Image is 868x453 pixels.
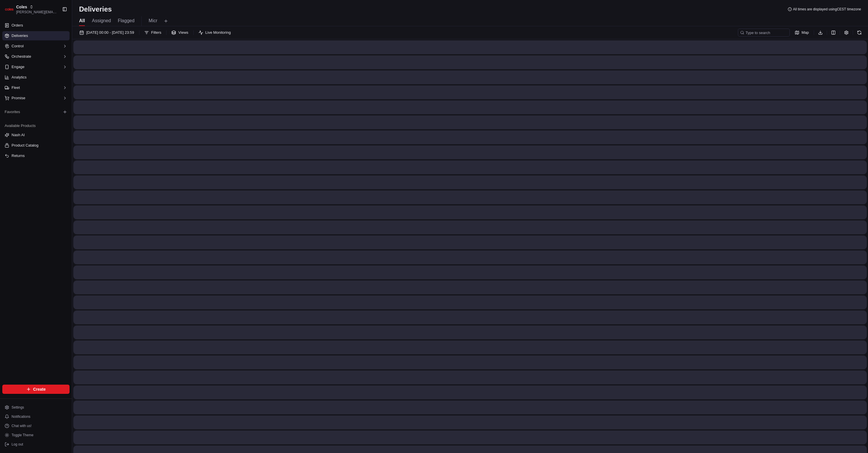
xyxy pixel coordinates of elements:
[2,73,70,82] a: Analytics
[12,75,27,80] span: Analytics
[2,107,70,117] div: Favorites
[802,30,809,35] span: Map
[12,143,38,148] span: Product Catalog
[12,405,24,410] span: Settings
[92,17,111,24] span: Assigned
[2,52,70,61] button: Orchestrate
[12,424,31,428] span: Chat with us!
[12,23,23,28] span: Orders
[2,21,70,30] a: Orders
[2,413,70,421] button: Notifications
[12,85,20,90] span: Fleet
[16,4,27,10] button: Coles
[79,5,112,14] h1: Deliveries
[5,132,67,138] a: Nash AI
[12,44,24,49] span: Control
[2,83,70,92] button: Fleet
[118,17,134,24] span: Flagged
[12,33,28,38] span: Deliveries
[196,29,233,37] button: Live Monitoring
[16,10,57,14] button: [PERSON_NAME][EMAIL_ADDRESS][DOMAIN_NAME]
[77,29,137,37] button: [DATE] 00:00 - [DATE] 23:59
[151,30,161,35] span: Filters
[855,29,863,37] button: Refresh
[169,29,191,37] button: Views
[2,440,70,448] button: Log out
[793,7,861,12] span: All times are displayed using CEST timezone
[2,42,70,51] button: Control
[2,403,70,411] button: Settings
[205,30,231,35] span: Live Monitoring
[5,143,67,148] a: Product Catalog
[149,17,157,24] span: Micr
[142,29,164,37] button: Filters
[738,29,790,37] input: Type to search
[12,414,30,419] span: Notifications
[178,30,188,35] span: Views
[2,151,70,160] button: Returns
[12,96,25,101] span: Promise
[2,62,70,72] button: Engage
[12,132,25,138] span: Nash AI
[33,386,46,392] span: Create
[2,2,60,16] button: ColesColes[PERSON_NAME][EMAIL_ADDRESS][DOMAIN_NAME]
[86,30,134,35] span: [DATE] 00:00 - [DATE] 23:59
[12,433,33,437] span: Toggle Theme
[79,17,85,24] span: All
[12,54,31,59] span: Orchestrate
[5,153,67,158] a: Returns
[2,93,70,103] button: Promise
[2,121,70,130] div: Available Products
[12,442,23,447] span: Log out
[5,5,14,14] img: Coles
[2,141,70,150] button: Product Catalog
[12,153,25,158] span: Returns
[2,385,70,394] button: Create
[792,29,811,37] button: Map
[2,431,70,439] button: Toggle Theme
[12,64,25,70] span: Engage
[2,422,70,430] button: Chat with us!
[2,130,70,140] button: Nash AI
[2,31,70,40] a: Deliveries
